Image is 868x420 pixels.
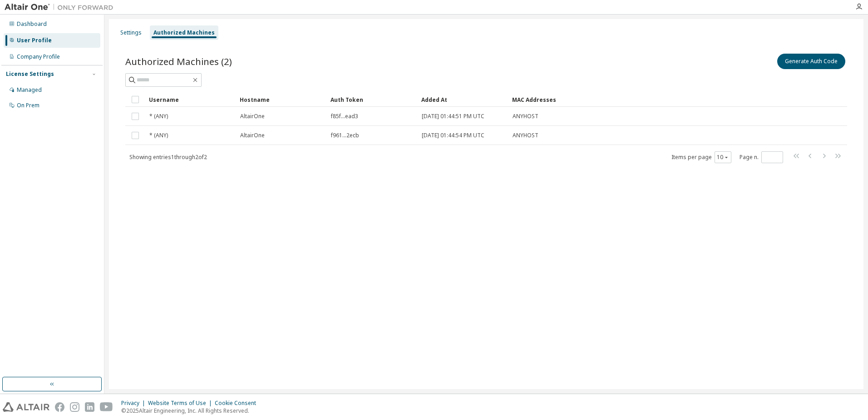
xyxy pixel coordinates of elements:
[671,151,731,163] span: Items per page
[330,92,414,107] div: Auth Token
[240,132,265,139] span: AltairOne
[513,113,538,120] span: ANYHOST
[149,92,232,107] div: Username
[422,132,484,139] span: [DATE] 01:44:54 PM UTC
[240,113,265,120] span: AltairOne
[215,400,261,407] div: Cookie Consent
[153,29,215,36] div: Authorized Machines
[17,102,39,109] div: On Prem
[3,402,49,412] img: altair_logo.svg
[121,407,261,415] p: © 2025 Altair Engineering, Inc. All Rights Reserved.
[121,400,148,407] div: Privacy
[120,29,142,36] div: Settings
[422,113,484,120] span: [DATE] 01:44:51 PM UTC
[100,402,113,412] img: youtube.svg
[240,92,323,107] div: Hostname
[740,151,783,163] span: Page n.
[331,132,359,139] span: f961...2ecb
[512,92,752,107] div: MAC Addresses
[149,113,168,120] span: * (ANY)
[421,92,505,107] div: Added At
[85,402,94,412] img: linkedin.svg
[148,400,215,407] div: Website Terms of Use
[125,55,232,68] span: Authorized Machines (2)
[17,86,42,94] div: Managed
[717,154,729,161] button: 10
[5,3,118,12] img: Altair One
[17,20,47,28] div: Dashboard
[17,53,60,60] div: Company Profile
[777,54,845,69] button: Generate Auth Code
[129,153,207,161] span: Showing entries 1 through 2 of 2
[149,132,168,139] span: * (ANY)
[70,402,79,412] img: instagram.svg
[331,113,358,120] span: f85f...ead3
[6,70,54,78] div: License Settings
[17,37,52,44] div: User Profile
[513,132,538,139] span: ANYHOST
[55,402,64,412] img: facebook.svg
